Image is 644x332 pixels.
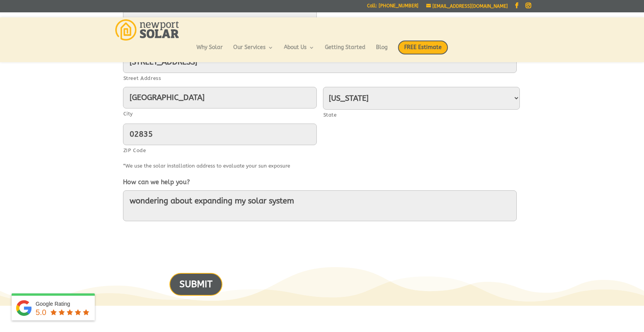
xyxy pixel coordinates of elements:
input: SUBMIT [169,273,222,296]
span: 5.0 [36,308,46,317]
label: City [123,109,317,119]
label: How can we help you? [123,178,190,186]
a: Our Services [233,45,273,58]
span: FREE Estimate [398,41,448,54]
a: Getting Started [325,45,366,58]
div: *We use the solar installation address to evaluate your sun exposure [123,159,521,171]
div: Google Rating [36,300,91,308]
a: Call: [PHONE_NUMBER] [367,3,419,12]
img: Newport Solar | Solar Energy Optimized. [115,19,179,41]
a: About Us [284,45,314,58]
a: [EMAIL_ADDRESS][DOMAIN_NAME] [426,3,508,9]
label: ZIP Code [123,146,317,156]
iframe: reCAPTCHA [123,230,241,261]
a: Blog [376,45,388,58]
a: FREE Estimate [398,41,448,62]
label: Street Address [123,73,517,83]
a: Why Solar [196,45,223,58]
label: State [323,110,520,120]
